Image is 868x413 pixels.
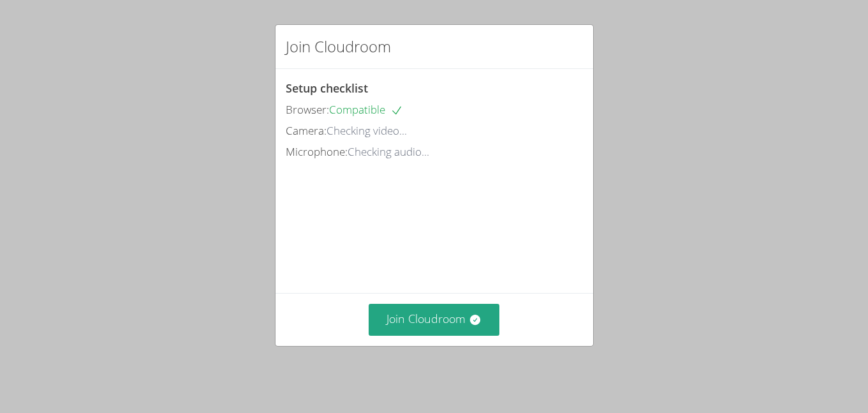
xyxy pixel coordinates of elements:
[329,102,403,117] span: Compatible
[286,144,348,159] span: Microphone:
[369,304,499,335] button: Join Cloudroom
[286,102,329,117] span: Browser:
[286,35,391,58] h2: Join Cloudroom
[327,123,407,138] span: Checking video...
[286,80,368,96] span: Setup checklist
[348,144,429,159] span: Checking audio...
[286,123,327,138] span: Camera:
